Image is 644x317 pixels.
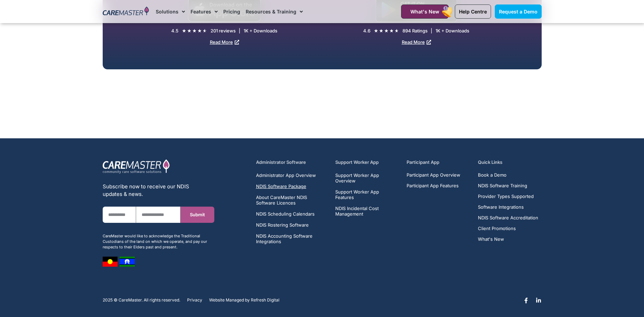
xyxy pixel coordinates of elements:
[256,211,327,217] a: NDIS Scheduling Calendars
[190,212,205,217] span: Submit
[478,194,534,199] span: Provider Types Supported
[478,205,538,210] a: Software Integrations
[335,172,399,184] a: Support Worker App Overview
[374,27,399,34] div: 4.6/5
[197,27,202,34] i: ★
[374,27,378,34] i: ★
[256,211,315,217] span: NDIS Scheduling Calendars
[478,226,516,231] span: Client Promotions
[478,183,538,188] a: NDIS Software Training
[410,9,439,14] span: What's New
[478,172,538,178] a: Book a Demo
[459,9,487,14] span: Help Centre
[395,27,399,34] i: ★
[251,298,279,303] a: Refresh Digital
[478,237,538,242] a: What's New
[103,7,149,17] img: CareMaster Logo
[389,27,394,34] i: ★
[256,184,306,189] span: NDIS Software Package
[192,27,197,34] i: ★
[187,27,192,34] i: ★
[181,207,214,223] button: Submit
[120,257,135,267] img: image 8
[478,237,504,242] span: What's New
[187,298,202,303] a: Privacy
[256,172,316,178] span: Administrator App Overview
[402,28,469,34] div: 894 Ratings | 1K + Downloads
[103,159,170,174] img: CareMaster Logo Part
[103,257,117,267] img: image 7
[171,28,178,34] div: 4.5
[478,226,538,231] a: Client Promotions
[335,159,399,166] h5: Support Worker App
[335,189,399,200] a: Support Worker App Features
[478,215,538,220] a: NDIS Software Accreditation
[478,172,507,178] span: Book a Demo
[363,28,370,34] div: 4.6
[103,183,214,198] div: Subscribe now to receive our NDIS updates & news.
[182,27,207,34] div: 4.5/5
[499,9,538,14] span: Request a Demo
[209,298,250,303] span: Website Managed by
[379,27,384,34] i: ★
[407,183,459,188] span: Participant App Features
[478,194,538,199] a: Provider Types Supported
[103,233,214,250] div: CareMaster would like to acknowledge the Traditional Custodians of the land on which we operate, ...
[256,159,327,166] h5: Administrator Software
[182,27,186,34] i: ★
[256,172,327,178] a: Administrator App Overview
[455,4,491,19] a: Help Centre
[478,183,527,188] span: NDIS Software Training
[407,172,460,178] a: Participant App Overview
[401,4,449,19] a: What's New
[203,27,207,34] i: ★
[407,183,460,188] a: Participant App Features
[103,298,180,303] p: 2025 © CareMaster. All rights reserved.
[335,206,399,217] a: NDIS Incidental Cost Management
[256,233,327,244] a: NDIS Accounting Software Integrations
[256,184,327,189] a: NDIS Software Package
[211,28,277,34] div: 201 reviews | 1K + Downloads
[256,222,327,228] a: NDIS Rostering Software
[256,195,327,206] a: About CareMaster NDIS Software Licences
[407,159,470,166] h5: Participant App
[478,205,524,210] span: Software Integrations
[495,4,542,19] a: Request a Demo
[402,39,431,45] a: Read More
[478,159,541,166] h5: Quick Links
[256,222,309,228] span: NDIS Rostering Software
[210,39,239,45] a: Read More
[384,27,389,34] i: ★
